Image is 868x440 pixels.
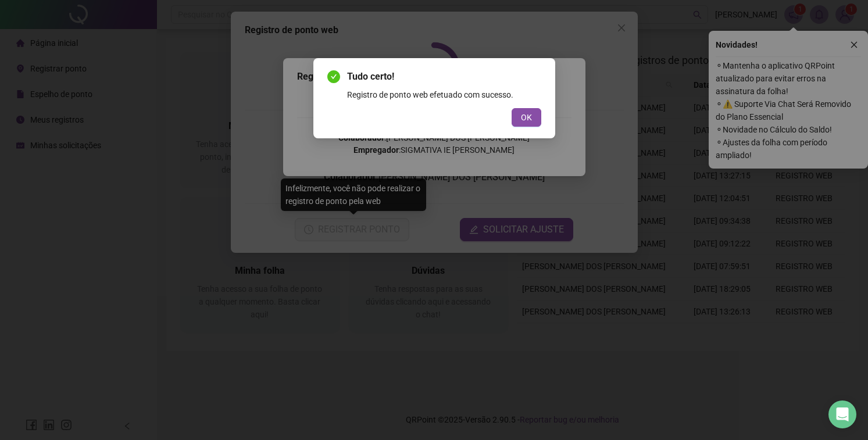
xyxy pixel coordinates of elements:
[347,88,541,101] div: Registro de ponto web efetuado com sucesso.
[327,70,340,83] span: check-circle
[828,400,856,428] div: Open Intercom Messenger
[512,108,541,127] button: OK
[347,70,541,84] span: Tudo certo!
[521,111,532,124] span: OK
